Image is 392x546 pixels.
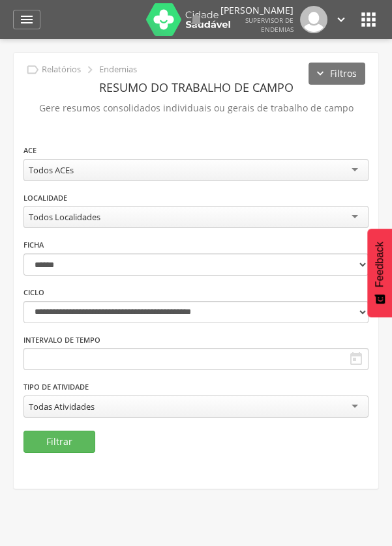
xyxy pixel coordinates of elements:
header: Resumo do Trabalho de Campo [23,76,369,99]
label: Ficha [23,240,44,250]
label: Ciclo [23,287,44,298]
button: Filtrar [23,431,95,453]
div: Todos ACEs [29,164,74,176]
a:  [188,6,204,33]
i:  [19,12,35,27]
i:  [358,9,379,30]
div: Todas Atividades [29,401,95,412]
a:  [13,10,40,29]
button: Feedback - Mostrar pesquisa [367,229,392,317]
div: Todos Localidades [29,211,100,223]
span: Supervisor de Endemias [245,16,294,34]
p: Gere resumos consolidados individuais ou gerais de trabalho de campo [23,99,369,117]
p: Relatórios [42,65,81,75]
button: Filtros [309,63,365,85]
label: Localidade [23,193,67,203]
span: Feedback [374,242,385,287]
i:  [348,351,364,367]
label: Tipo de Atividade [23,382,89,392]
i:  [188,12,204,27]
a:  [334,6,348,33]
label: ACE [23,145,37,156]
p: Endemias [99,65,137,75]
i:  [25,63,40,77]
p: [PERSON_NAME] [220,6,294,15]
label: Intervalo de Tempo [23,335,100,345]
i:  [83,63,97,77]
i:  [334,12,348,27]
